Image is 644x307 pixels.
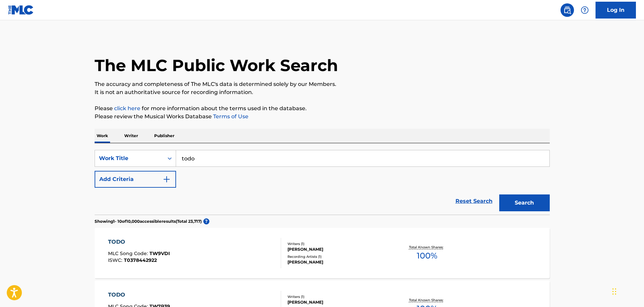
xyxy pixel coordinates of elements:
[287,254,389,259] div: Recording Artists ( 1 )
[561,3,574,17] a: Public Search
[95,55,338,75] h1: The MLC Public Work Search
[114,105,140,112] a: click here
[409,245,445,250] p: Total Known Shares:
[287,299,389,305] div: [PERSON_NAME]
[287,259,389,265] div: [PERSON_NAME]
[417,250,437,262] span: 100 %
[8,5,34,15] img: MLC Logo
[124,257,157,263] span: T0378442922
[287,294,389,299] div: Writers ( 1 )
[149,250,170,256] span: TW9VDI
[212,113,248,120] a: Terms of Use
[108,238,170,246] div: TODO
[95,228,550,278] a: TODOMLC Song Code:TW9VDIISWC:T0378442922Writers (1)[PERSON_NAME]Recording Artists (1)[PERSON_NAME...
[95,80,550,88] p: The accuracy and completeness of The MLC's data is determined solely by our Members.
[95,218,202,224] p: Showing 1 - 10 of 10,000 accessible results (Total 23,717 )
[95,88,550,96] p: It is not an authoritative source for recording information.
[99,154,160,162] div: Work Title
[95,171,176,188] button: Add Criteria
[409,298,445,303] p: Total Known Shares:
[95,129,110,143] p: Work
[122,129,140,143] p: Writer
[287,241,389,246] div: Writers ( 1 )
[452,194,496,209] a: Reset Search
[95,104,550,113] p: Please for more information about the terms used in the database.
[581,6,589,14] img: help
[578,3,591,17] div: Help
[108,257,124,263] span: ISWC :
[108,291,170,299] div: TODO
[95,113,550,121] p: Please review the Musical Works Database
[152,129,176,143] p: Publisher
[287,246,389,252] div: [PERSON_NAME]
[108,250,149,256] span: MLC Song Code :
[203,218,209,224] span: ?
[95,150,550,215] form: Search Form
[563,6,571,14] img: search
[499,194,550,211] button: Search
[163,175,171,183] img: 9d2ae6d4665cec9f34b9.svg
[596,2,636,19] a: Log In
[612,281,616,302] div: Drag
[610,275,644,307] iframe: Chat Widget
